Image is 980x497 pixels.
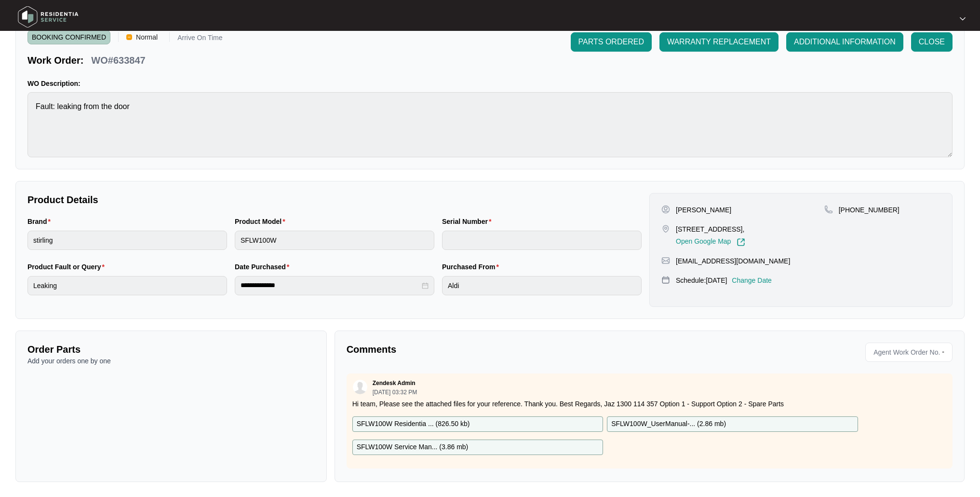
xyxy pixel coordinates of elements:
p: WO Description: [27,79,953,88]
label: Product Model [235,217,289,226]
label: Purchased From [442,262,503,272]
p: Change Date [732,276,772,285]
p: Product Details [27,193,642,207]
input: Serial Number [442,231,642,250]
p: Hi team, Please see the attached files for your reference. Thank you. Best Regards, Jaz 1300 114 ... [352,399,947,409]
span: Agent Work Order No. [870,345,940,359]
img: Link-External [737,238,745,247]
img: map-pin [661,276,670,284]
img: map-pin [661,224,670,233]
img: map-pin [661,256,670,265]
a: Open Google Map [676,238,745,247]
input: Product Model [235,231,434,250]
p: Arrive On Time [177,34,222,44]
p: Zendesk Admin [373,379,416,387]
p: SFLW100W Service Man... ( 3.86 mb ) [357,442,469,453]
input: Product Fault or Query [27,276,227,295]
p: [PERSON_NAME] [676,205,731,215]
p: - [942,345,948,359]
img: user.svg [353,380,367,394]
span: ADDITIONAL INFORMATION [794,36,896,48]
img: user-pin [661,205,670,214]
p: WO#633847 [91,54,145,67]
p: Order Parts [27,343,315,356]
button: CLOSE [911,32,953,52]
span: Normal [132,30,161,44]
img: map-pin [824,205,833,214]
p: [STREET_ADDRESS], [676,224,745,234]
input: Purchased From [442,276,642,295]
p: Schedule: [DATE] [676,276,727,285]
span: PARTS ORDERED [578,36,644,48]
p: SFLW100W Residentia ... ( 826.50 kb ) [357,419,470,429]
p: [PHONE_NUMBER] [839,205,899,215]
span: WARRANTY REPLACEMENT [667,36,771,48]
label: Brand [27,217,54,226]
button: PARTS ORDERED [571,32,652,52]
input: Brand [27,231,227,250]
img: Vercel Logo [126,34,132,40]
textarea: Fault: leaking from the door [27,92,953,157]
span: CLOSE [919,36,945,48]
button: WARRANTY REPLACEMENT [659,32,779,52]
label: Product Fault or Query [27,262,108,272]
label: Date Purchased [235,262,293,272]
p: Work Order: [27,54,83,67]
label: Serial Number [442,217,495,226]
img: dropdown arrow [960,16,966,21]
p: [DATE] 03:32 PM [373,389,417,395]
input: Date Purchased [241,280,420,290]
p: Add your orders one by one [27,356,315,366]
p: Comments [347,343,643,356]
p: SFLW100W_UserManual-... ( 2.86 mb ) [611,419,726,429]
img: residentia service logo [14,2,82,31]
span: BOOKING CONFIRMED [27,30,110,44]
p: [EMAIL_ADDRESS][DOMAIN_NAME] [676,256,790,266]
button: ADDITIONAL INFORMATION [786,32,903,52]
